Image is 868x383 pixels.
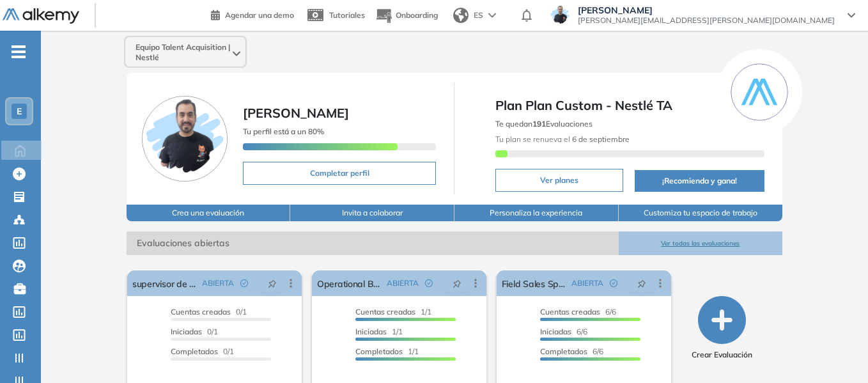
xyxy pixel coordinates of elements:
[243,105,349,121] span: [PERSON_NAME]
[387,277,419,289] span: ABIERTA
[804,322,868,383] iframe: Chat Widget
[355,327,403,336] span: 1/1
[171,307,231,317] span: Cuentas creadas
[171,327,218,336] span: 0/1
[610,279,617,287] span: check-circle
[474,10,483,21] span: ES
[619,205,783,221] button: Customiza tu espacio de trabajo
[243,162,437,185] button: Completar perfil
[396,10,438,20] span: Onboarding
[532,119,546,129] b: 191
[171,347,234,356] span: 0/1
[355,307,431,317] span: 1/1
[258,273,286,293] button: pushpin
[329,10,365,20] span: Tutoriales
[425,279,433,287] span: check-circle
[540,327,587,336] span: 6/6
[495,96,764,115] span: Plan Plan Custom - Nestlé TA
[628,273,656,293] button: pushpin
[136,42,230,63] span: Equipo Talent Acquisition | Nestlé
[804,322,868,383] div: Widget de chat
[317,270,382,296] a: Operational Buyer
[570,134,630,144] b: 6 de septiembre
[692,296,752,361] button: Crear Evaluación
[240,279,248,287] span: check-circle
[540,327,571,336] span: Iniciadas
[375,2,438,29] button: Onboarding
[454,205,619,221] button: Personaliza la experiencia
[619,231,783,255] button: Ver todas las evaluaciones
[3,8,79,24] img: Logo
[502,270,566,296] a: Field Sales Specialist (Purina)
[355,327,387,336] span: Iniciadas
[578,5,835,15] span: [PERSON_NAME]
[355,307,415,317] span: Cuentas creadas
[225,10,294,20] span: Agendar una demo
[355,347,419,356] span: 1/1
[268,278,277,288] span: pushpin
[637,278,646,288] span: pushpin
[17,106,22,116] span: E
[488,13,496,18] img: arrow
[142,96,228,182] img: Foto de perfil
[243,127,324,136] span: Tu perfil está a un 80%
[171,327,202,336] span: Iniciadas
[211,6,294,22] a: Agendar una demo
[692,349,752,361] span: Crear Evaluación
[495,119,593,129] span: Te quedan Evaluaciones
[171,347,218,356] span: Completados
[540,307,600,317] span: Cuentas creadas
[540,347,587,356] span: Completados
[127,231,619,255] span: Evaluaciones abiertas
[495,169,623,192] button: Ver planes
[443,273,471,293] button: pushpin
[171,307,247,317] span: 0/1
[202,277,234,289] span: ABIERTA
[132,270,197,296] a: supervisor de ventas PY excel
[290,205,454,221] button: Invita a colaborar
[578,15,835,26] span: [PERSON_NAME][EMAIL_ADDRESS][PERSON_NAME][DOMAIN_NAME]
[495,134,630,144] span: Tu plan se renueva el
[453,278,461,288] span: pushpin
[355,347,403,356] span: Completados
[540,307,616,317] span: 6/6
[540,347,603,356] span: 6/6
[571,277,603,289] span: ABIERTA
[127,205,291,221] button: Crea una evaluación
[453,8,469,23] img: world
[635,170,764,192] button: ¡Recomienda y gana!
[12,51,26,53] i: -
